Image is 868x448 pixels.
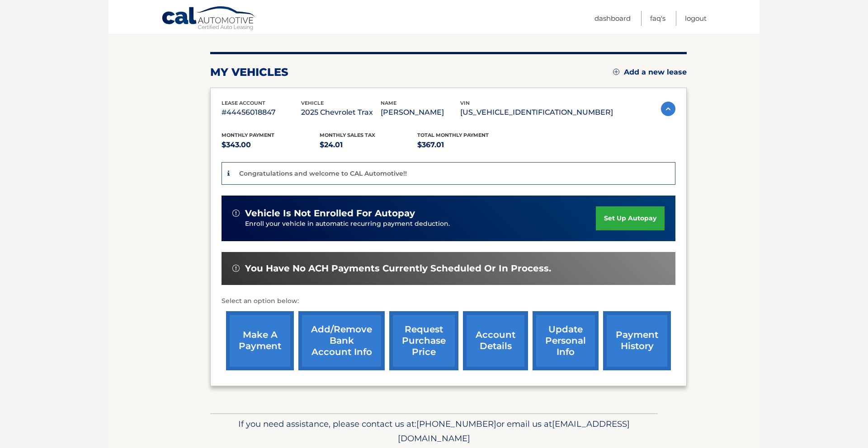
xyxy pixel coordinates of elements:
[222,100,265,106] span: lease account
[661,102,675,116] img: accordion-active.svg
[613,69,619,75] img: add.svg
[222,296,675,307] p: Select an option below:
[417,139,515,151] p: $367.01
[460,100,470,106] span: vin
[381,106,460,119] p: [PERSON_NAME]
[596,206,665,230] a: set up autopay
[245,208,415,219] span: vehicle is not enrolled for autopay
[232,265,240,272] img: alert-white.svg
[320,139,418,151] p: $24.01
[301,100,324,106] span: vehicle
[226,311,294,370] a: make a payment
[685,11,707,26] a: Logout
[239,169,407,177] p: Congratulations and welcome to CAL Automotive!!
[298,311,385,370] a: Add/Remove bank account info
[463,311,528,370] a: account details
[417,132,489,138] span: Total Monthly Payment
[613,68,687,77] a: Add a new lease
[460,106,613,119] p: [US_VEHICLE_IDENTIFICATION_NUMBER]
[389,311,458,370] a: request purchase price
[533,311,599,370] a: update personal info
[222,132,274,138] span: Monthly Payment
[301,106,381,119] p: 2025 Chevrolet Trax
[210,65,288,79] h2: my vehicles
[245,219,596,229] p: Enroll your vehicle in automatic recurring payment deduction.
[603,311,671,370] a: payment history
[650,11,665,26] a: FAQ's
[222,139,320,151] p: $343.00
[161,6,256,32] a: Cal Automotive
[320,132,375,138] span: Monthly sales Tax
[245,263,551,274] span: You have no ACH payments currently scheduled or in process.
[381,100,396,106] span: name
[216,417,652,446] p: If you need assistance, please contact us at: or email us at
[594,11,631,26] a: Dashboard
[222,106,301,119] p: #44456018847
[232,210,240,217] img: alert-white.svg
[416,419,496,429] span: [PHONE_NUMBER]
